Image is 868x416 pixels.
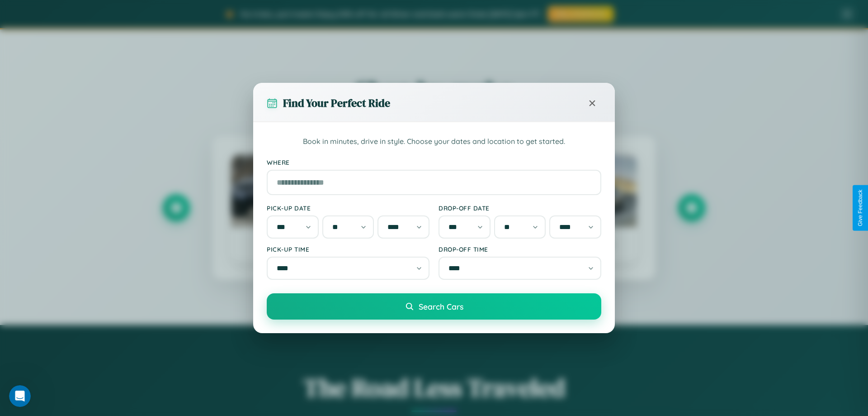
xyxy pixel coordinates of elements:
label: Pick-up Time [267,245,429,253]
p: Book in minutes, drive in style. Choose your dates and location to get started. [267,136,601,148]
label: Drop-off Time [439,245,601,253]
button: Search Cars [267,293,601,320]
span: Search Cars [419,301,463,311]
label: Pick-up Date [267,204,429,212]
label: Drop-off Date [439,204,601,212]
h3: Find Your Perfect Ride [283,96,390,110]
label: Where [267,158,601,166]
